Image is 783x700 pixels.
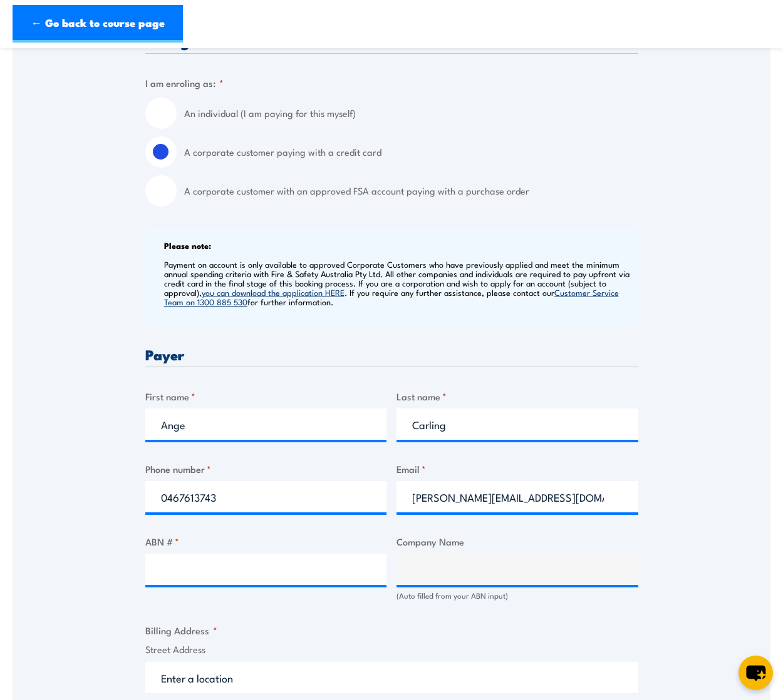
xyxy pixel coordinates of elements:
[202,287,345,298] a: you can download the application HERE
[397,534,638,549] label: Company Name
[145,347,638,362] h3: Payer
[13,5,183,43] a: ← Go back to course page
[145,642,638,657] label: Street Address
[164,239,211,251] b: Please note:
[145,534,387,549] label: ABN #
[145,462,387,476] label: Phone number
[739,656,773,690] button: chat-button
[145,34,638,48] h3: Billing details
[397,462,638,476] label: Email
[184,136,638,168] label: A corporate customer paying with a credit card
[145,389,387,403] label: First name
[397,389,638,403] label: Last name
[145,76,224,90] legend: I am enroling as:
[184,98,638,129] label: An individual (I am paying for this myself)
[184,175,638,206] label: A corporate customer with an approved FSA account paying with a purchase order
[145,662,638,693] input: Enter a location
[164,287,619,307] a: Customer Service Team on 1300 885 530
[145,623,217,637] legend: Billing Address
[397,590,638,602] div: (Auto filled from your ABN input)
[164,260,635,307] p: Payment on account is only available to approved Corporate Customers who have previously applied ...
